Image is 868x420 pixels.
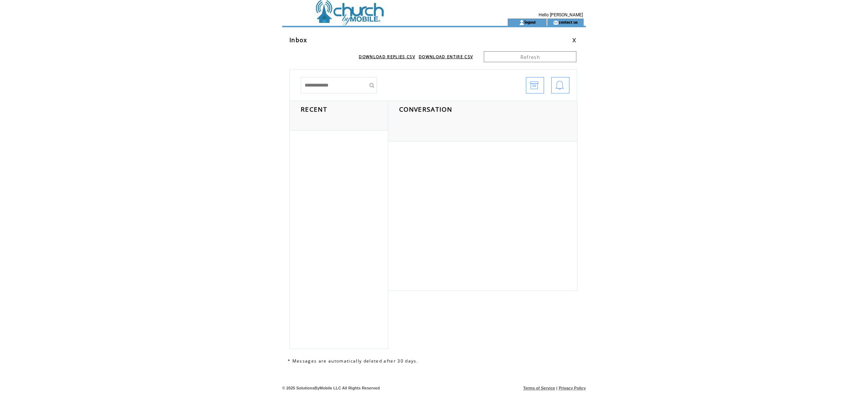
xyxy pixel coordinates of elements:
[301,105,327,113] span: RECENT
[484,51,576,62] a: Refresh
[519,20,524,25] img: account_icon.gif
[539,12,583,17] span: Hello [PERSON_NAME]
[282,386,380,390] span: © 2025 SolutionsByMobile LLC All Rights Reserved
[359,54,415,59] a: DOWNLOAD REPLIES CSV
[559,386,586,390] a: Privacy Policy
[399,105,452,113] span: CONVERSATION
[559,20,578,24] a: contact us
[530,77,539,94] img: archive.png
[555,77,564,94] img: bell.png
[289,36,307,44] span: Inbox
[556,386,557,390] span: |
[553,20,559,25] img: contact_us_icon.gif
[288,358,418,364] span: * Messages are automatically deleted after 30 days.
[366,77,377,93] input: Submit
[523,386,555,390] a: Terms of Service
[419,54,473,59] a: DOWNLOAD ENTIRE CSV
[524,20,536,24] a: logout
